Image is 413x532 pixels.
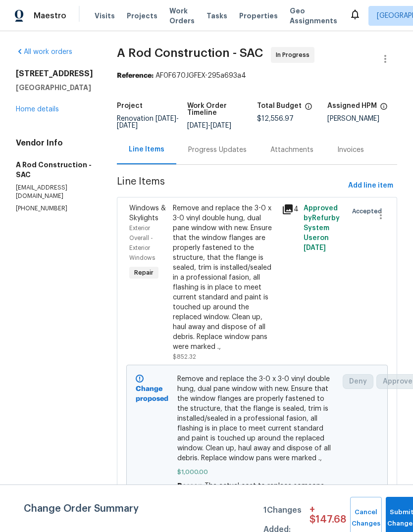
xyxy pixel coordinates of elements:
h4: Vendor Info [16,138,93,148]
span: The hpm assigned to this work order. [380,102,388,115]
h5: Project [117,102,143,109]
h5: Assigned HPM [327,102,377,109]
span: Renovation [117,115,179,129]
span: Submit Changes [391,507,413,530]
span: The total cost of line items that have been proposed by Opendoor. This sum includes line items th... [305,102,312,115]
span: Remove and replace the 3-0 x 3-0 vinyl double hung, dual pane window with new. Ensure that the wi... [177,374,337,463]
span: $12,556.97 [257,115,294,122]
span: Maestro [34,11,66,21]
h5: Total Budget [257,102,302,109]
span: Visits [95,11,115,21]
span: [DATE] [117,122,138,129]
b: Reference: [117,72,154,79]
button: Deny [343,374,373,389]
span: Line Items [117,177,344,195]
div: 4 [282,203,298,215]
span: Accepted [352,206,386,216]
span: A Rod Construction - SAC [117,47,263,59]
a: Home details [16,106,59,113]
span: $852.32 [173,354,196,360]
div: Invoices [337,145,364,155]
a: All work orders [16,48,72,55]
span: In Progress [276,50,313,60]
span: Geo Assignments [290,6,337,26]
div: Attachments [270,145,313,155]
div: Remove and replace the 3-0 x 3-0 vinyl double hung, dual pane window with new. Ensure that the wi... [173,203,276,352]
div: Progress Updates [188,145,247,155]
span: $1,000.00 [177,467,337,477]
h5: A Rod Construction - SAC [16,160,93,180]
span: Repair [130,268,157,278]
span: Reason: [177,483,205,489]
span: Properties [239,11,278,21]
h5: [GEOGRAPHIC_DATA] [16,83,93,93]
b: Change proposed [136,386,168,402]
span: Tasks [206,12,227,19]
button: Add line item [344,177,397,195]
h5: Work Order Timeline [187,102,258,116]
span: - [187,122,231,129]
span: Projects [127,11,157,21]
span: [DATE] [187,122,208,129]
span: Approved by Refurby System User on [304,205,340,251]
span: [DATE] [155,115,176,122]
span: [DATE] [210,122,231,129]
span: Work Orders [169,6,195,26]
span: Windows & Skylights [129,205,166,222]
span: - [117,115,179,129]
h2: [STREET_ADDRESS] [16,69,93,79]
div: AF0F670JGFEX-295a693a4 [117,71,397,81]
div: Line Items [129,145,164,154]
span: Cancel Changes [355,507,377,530]
span: Add line item [348,180,393,192]
span: [DATE] [304,244,326,251]
span: Exterior Overall - Exterior Windows [129,225,155,261]
p: [EMAIL_ADDRESS][DOMAIN_NAME] [16,184,93,200]
p: [PHONE_NUMBER] [16,204,93,213]
span: The actual cost to replace someone else is 995 [177,483,324,499]
div: [PERSON_NAME] [327,115,398,122]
